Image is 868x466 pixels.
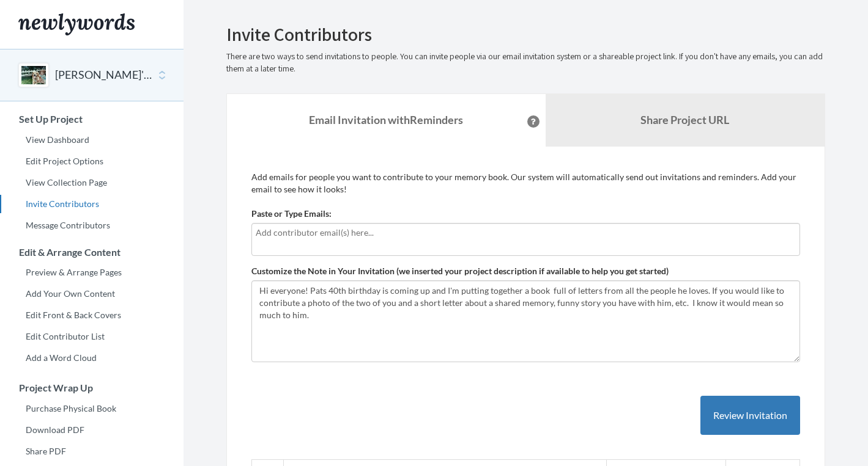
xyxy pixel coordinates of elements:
[251,171,800,195] p: Add emails for people you want to contribute to your memory book. Our system will automatically s...
[251,265,669,277] label: Customize the Note in Your Invitation (we inserted your project description if available to help ...
[700,396,800,435] button: Review Invitation
[226,51,825,75] p: There are two ways to send invitations to people. You can invite people via our email invitation ...
[640,113,729,126] b: Share Project URL
[1,382,184,393] h3: Project Wrap Up
[55,67,154,83] button: [PERSON_NAME]'s 40th Birthday
[309,113,463,126] strong: Email Invitation with Reminders
[256,226,796,239] input: Add contributor email(s) here...
[18,13,135,35] img: Newlywords logo
[226,24,825,45] h2: Invite Contributors
[1,247,184,258] h3: Edit & Arrange Content
[1,114,184,125] h3: Set Up Project
[251,280,800,362] textarea: Hi everyone! Pats 40th birthday is coming up and I'm putting together a book full of letters from...
[251,208,332,220] label: Paste or Type Emails:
